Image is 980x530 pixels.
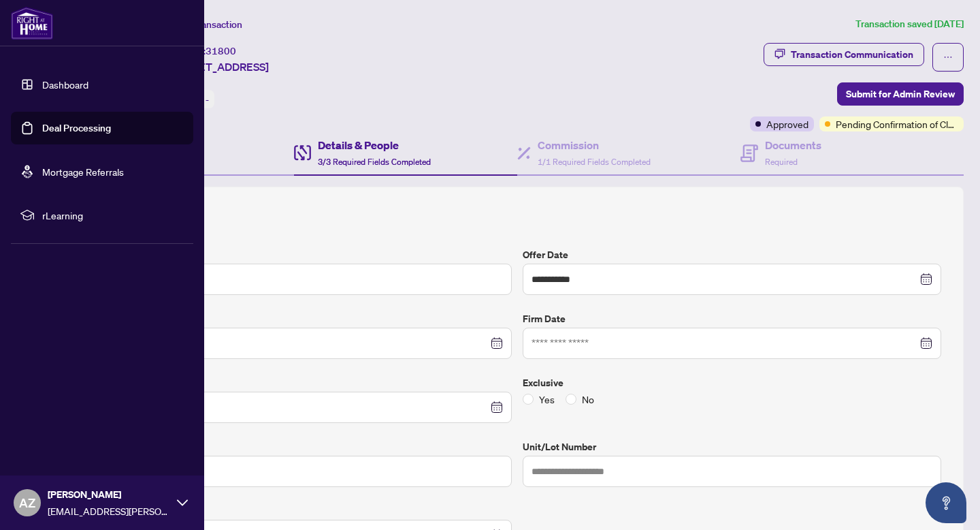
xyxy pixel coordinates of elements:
[93,247,512,262] label: Sold Price
[11,7,53,40] img: logo
[765,157,798,167] span: Required
[791,44,913,65] div: Transaction Communication
[318,157,431,167] span: 3/3 Required Fields Completed
[523,311,941,326] label: Firm Date
[523,439,941,454] label: Unit/Lot Number
[42,78,88,91] a: Dashboard
[42,122,111,134] a: Deal Processing
[318,137,431,153] h4: Details & People
[48,487,170,502] span: [PERSON_NAME]
[538,137,651,153] h4: Commission
[765,137,821,153] h4: Documents
[93,439,512,454] label: Number of offers
[42,166,124,178] a: Mortgage Referrals
[93,375,512,390] label: Conditional Date
[766,116,808,131] span: Approved
[169,18,242,31] span: View Transaction
[836,116,958,131] span: Pending Confirmation of Closing
[169,59,269,75] span: [STREET_ADDRESS]
[48,503,170,518] span: [EMAIL_ADDRESS][PERSON_NAME][DOMAIN_NAME]
[837,82,964,106] button: Submit for Admin Review
[523,375,941,390] label: Exclusive
[846,83,955,105] span: Submit for Admin Review
[538,157,651,167] span: 1/1 Required Fields Completed
[534,392,560,407] span: Yes
[19,493,35,512] span: AZ
[206,93,209,106] span: -
[764,43,924,66] button: Transaction Communication
[42,208,184,223] span: rLearning
[855,16,964,32] article: Transaction saved [DATE]
[93,503,512,518] label: Mutual Release Date
[943,52,953,62] span: ellipsis
[523,247,941,262] label: Offer Date
[93,209,941,231] h2: Trade Details
[93,311,512,326] label: Closing Date
[206,45,236,57] span: 31800
[576,392,600,407] span: No
[926,482,966,523] button: Open asap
